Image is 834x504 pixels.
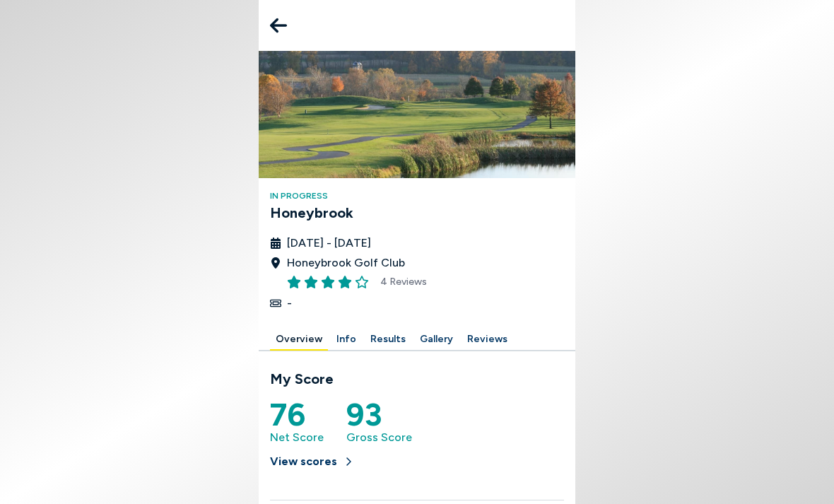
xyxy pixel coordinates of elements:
[346,429,412,446] span: Gross Score
[346,401,412,429] h5: 93
[287,254,405,271] span: Honeybrook Golf Club
[304,275,318,289] button: Rate this item 2 stars
[462,329,513,351] button: Reviews
[321,275,335,289] button: Rate this item 3 stars
[270,189,564,202] h4: In Progress
[270,429,324,446] span: Net Score
[331,329,362,351] button: Info
[338,275,352,289] button: Rate this item 4 stars
[270,368,564,389] h3: My Score
[270,329,328,351] button: Overview
[270,401,324,429] h5: 76
[287,295,292,312] span: -
[287,235,371,252] span: [DATE] - [DATE]
[270,446,354,477] button: View scores
[287,275,301,289] button: Rate this item 1 stars
[270,202,564,223] h3: Honeybrook
[355,275,369,289] button: Rate this item 5 stars
[380,274,427,289] span: 4 Reviews
[414,329,459,351] button: Gallery
[259,51,575,178] img: Honeybrook
[259,329,575,351] div: Manage your account
[365,329,411,351] button: Results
